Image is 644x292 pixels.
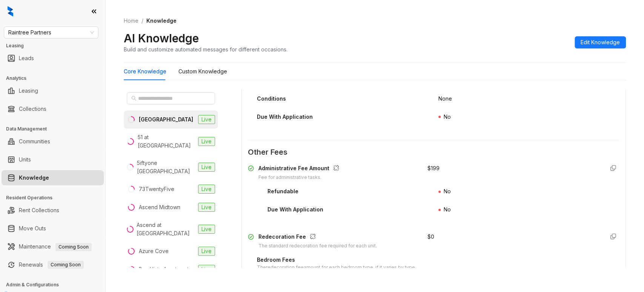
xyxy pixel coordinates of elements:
div: [GEOGRAPHIC_DATA] [139,115,193,124]
span: Live [198,115,215,124]
div: The redecoration fee amount for each bedroom type, if it varies by type. [257,264,416,271]
span: Knowledge [146,17,177,24]
span: Other Fees [248,146,619,158]
li: Leasing [2,83,104,98]
div: Bay Vista Apartments [139,265,191,273]
span: Edit Knowledge [581,38,620,47]
div: 51 at [GEOGRAPHIC_DATA] [138,133,195,150]
h3: Analytics [6,75,105,82]
span: No [444,206,451,213]
h3: Admin & Configurations [6,281,105,288]
a: Knowledge [19,170,49,185]
li: Renewals [2,257,104,272]
div: Due With Application [267,205,323,214]
div: Refundable [267,187,298,196]
div: None [438,95,452,103]
div: Conditions [257,95,286,103]
div: Administrative Fee Amount [258,164,342,174]
div: Ascend at [GEOGRAPHIC_DATA] [137,221,195,238]
span: search [131,96,137,101]
li: Units [2,152,104,167]
span: Coming Soon [55,243,92,251]
span: Live [198,137,215,146]
div: Ascend Midtown [139,203,180,211]
span: Live [198,247,215,256]
li: / [141,17,143,25]
a: RenewalsComing Soon [19,257,84,272]
div: Redecoration Fee [258,233,377,242]
div: The standard redecoration fee required for each unit. [258,242,377,250]
a: Move Outs [19,221,46,236]
div: Due With Application [257,113,313,121]
li: Move Outs [2,221,104,236]
div: Fee for administrative tasks. [258,174,342,181]
span: Live [198,265,215,274]
div: Core Knowledge [124,67,166,76]
img: logo [8,6,13,17]
h3: Leasing [6,42,105,49]
a: Communities [19,134,50,149]
div: Azure Cove [139,247,169,255]
div: Custom Knowledge [178,67,227,76]
li: Rent Collections [2,203,104,218]
div: $ 0 [427,233,434,241]
h3: Resident Operations [6,194,105,201]
a: Leasing [19,83,38,98]
button: Edit Knowledge [575,36,626,48]
div: 5iftyone [GEOGRAPHIC_DATA] [137,159,195,176]
li: Knowledge [2,170,104,185]
a: Units [19,152,31,167]
span: Live [198,225,215,234]
span: Live [198,163,215,172]
h3: Data Management [6,126,105,132]
span: Coming Soon [48,261,84,269]
span: Live [198,185,215,194]
a: Collections [19,101,46,116]
span: Live [198,203,215,212]
li: Leads [2,51,104,66]
span: No [444,113,451,120]
a: Leads [19,51,34,66]
li: Communities [2,134,104,149]
div: Build and customize automated messages for different occasions. [124,45,287,53]
span: No [444,188,451,194]
span: Raintree Partners [8,27,94,38]
a: Home [122,17,140,25]
a: Rent Collections [19,203,59,218]
div: Bedroom Fees [257,256,416,264]
li: Maintenance [2,239,104,254]
h2: AI Knowledge [124,31,199,45]
li: Collections [2,101,104,116]
div: $ 199 [427,164,440,172]
div: 73TwentyFive [139,185,174,193]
